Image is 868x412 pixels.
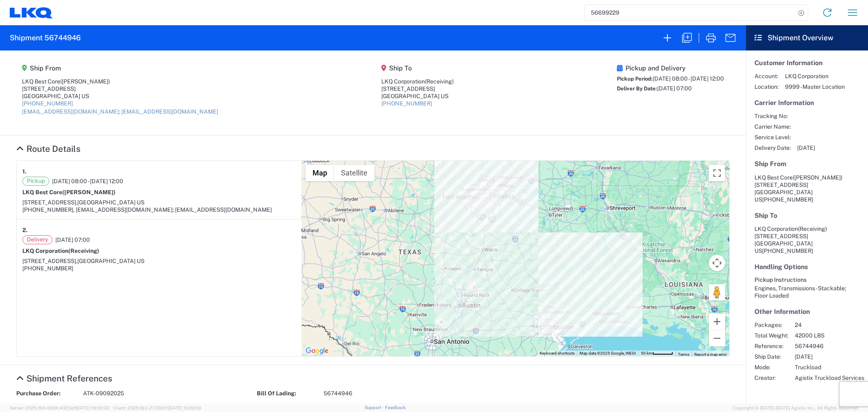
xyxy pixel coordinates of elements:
[77,199,144,206] span: [GEOGRAPHIC_DATA] US
[52,178,123,185] span: [DATE] 08:00 - [DATE] 12:00
[754,321,788,329] span: Packages:
[754,276,859,283] h6: Pickup Instructions
[257,390,318,397] strong: Bill Of Lading:
[709,165,725,181] button: Toggle fullscreen view
[617,76,653,82] span: Pickup Period:
[585,5,796,20] input: Shipment, tracking or reference number
[22,78,218,85] div: LKQ Best Core
[694,352,727,357] a: Report a map error
[22,167,26,177] strong: 1.
[113,405,201,410] span: Client: 2025.18.0-27d3021
[22,235,52,244] span: Delivery
[579,351,636,355] span: Map data ©2025 Google, INEGI
[754,374,788,381] span: Creator:
[795,332,864,339] span: 42000 LBS
[762,248,813,254] span: [PHONE_NUMBER]
[785,83,845,90] span: 9999 - Master Location
[22,64,218,72] h5: Ship From
[334,165,374,181] button: Show satellite imagery
[754,123,791,130] span: Carrier Name:
[381,64,454,72] h5: Ship To
[754,174,793,181] span: LKQ Best Core
[381,92,454,100] div: [GEOGRAPHIC_DATA] US
[365,405,385,410] a: Support
[798,226,827,232] span: (Receiving)
[754,285,859,299] div: Engines, Transmissions - Stackable; Floor Loaded
[754,263,859,271] h5: Handling Options
[168,405,201,410] span: [DATE] 10:20:09
[62,189,116,195] span: ([PERSON_NAME])
[754,134,791,141] span: Service Level:
[754,364,788,371] span: Mode:
[754,308,859,316] h5: Other Information
[16,373,112,384] a: Hide Details
[657,85,692,92] span: [DATE] 07:00
[795,364,864,371] span: Truckload
[381,78,454,85] div: LKQ Corporation
[678,352,689,357] a: Terms
[425,78,454,85] span: (Receiving)
[22,92,218,100] div: [GEOGRAPHIC_DATA] US
[754,112,791,120] span: Tracking No:
[75,405,109,410] span: [DATE] 09:50:32
[540,351,575,356] button: Keyboard shortcuts
[746,25,868,50] header: Shipment Overview
[754,72,778,80] span: Account:
[55,236,90,243] span: [DATE] 07:00
[638,351,676,356] button: Map Scale: 50 km per 47 pixels
[709,255,725,271] button: Map camera controls
[754,160,859,168] h5: Ship From
[22,199,77,206] span: [STREET_ADDRESS],
[304,346,330,356] a: Open this area in Google Maps (opens a new window)
[795,342,864,350] span: 56744946
[22,100,73,107] a: [PHONE_NUMBER]
[653,75,724,82] span: [DATE] 08:00 - [DATE] 12:00
[754,226,827,239] span: LKQ Corporation [STREET_ADDRESS]
[754,353,788,360] span: Ship Date:
[381,100,432,107] a: [PHONE_NUMBER]
[793,174,842,181] span: ([PERSON_NAME])
[22,189,116,195] strong: LKQ Best Core
[754,59,859,67] h5: Customer Information
[304,346,330,356] img: Google
[16,144,81,154] a: Hide Details
[709,330,725,346] button: Zoom out
[77,258,144,264] span: [GEOGRAPHIC_DATA] US
[754,182,808,188] span: [STREET_ADDRESS]
[641,351,652,355] span: 50 km
[83,390,124,397] span: ATK-09092025
[10,33,81,43] h2: Shipment 56744946
[22,177,49,186] span: Pickup
[795,321,864,329] span: 24
[709,313,725,330] button: Zoom in
[16,390,77,397] strong: Purchase Order:
[797,144,815,151] span: [DATE]
[381,85,454,92] div: [STREET_ADDRESS]
[22,85,218,92] div: [STREET_ADDRESS]
[795,374,864,381] span: Agistix Truckload Services
[22,265,296,272] div: [PHONE_NUMBER]
[10,405,109,410] span: Server: 2025.18.0-659fc4323ef
[617,64,724,72] h5: Pickup and Delivery
[22,108,218,115] a: [EMAIL_ADDRESS][DOMAIN_NAME]; [EMAIL_ADDRESS][DOMAIN_NAME]
[385,405,406,410] a: Feedback
[754,174,859,203] address: [GEOGRAPHIC_DATA] US
[754,144,791,151] span: Delivery Date:
[795,353,864,360] span: [DATE]
[754,342,788,350] span: Reference:
[754,332,788,339] span: Total Weight:
[306,165,334,181] button: Show street map
[324,390,352,397] span: 56744946
[22,248,99,254] strong: LKQ Corporation
[762,196,813,203] span: [PHONE_NUMBER]
[754,225,859,254] address: [GEOGRAPHIC_DATA] US
[68,248,99,254] span: (Receiving)
[22,258,77,264] span: [STREET_ADDRESS],
[754,83,778,90] span: Location:
[754,99,859,107] h5: Carrier Information
[709,284,725,300] button: Drag Pegman onto the map to open Street View
[617,85,657,92] span: Deliver By Date:
[733,404,858,412] span: Copyright © [DATE]-[DATE] Agistix Inc., All Rights Reserved
[22,225,28,235] strong: 2.
[754,212,859,219] h5: Ship To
